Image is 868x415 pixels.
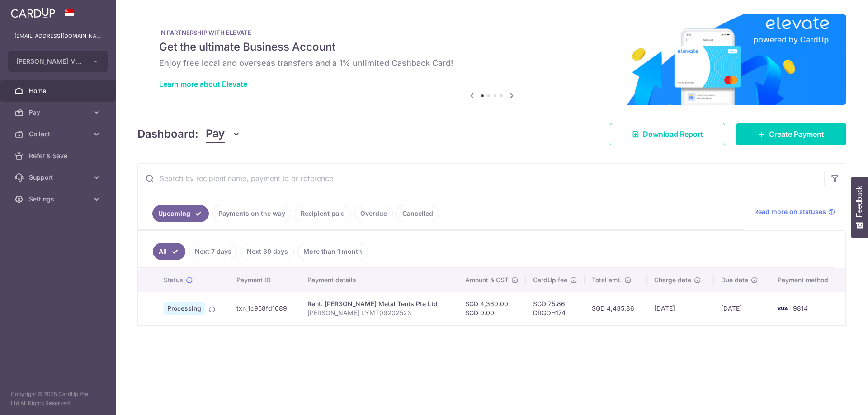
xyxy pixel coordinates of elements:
[610,123,725,145] a: Download Report
[159,40,825,54] h5: Get the ultimate Business Account
[714,292,770,325] td: [DATE]
[647,292,714,325] td: [DATE]
[29,195,89,204] span: Settings
[585,292,647,325] td: SGD 4,435.86
[189,243,237,260] a: Next 7 days
[164,275,183,284] span: Status
[773,303,791,314] img: Bank Card
[206,126,241,143] button: Pay
[754,207,835,216] a: Read more on statuses
[297,243,368,260] a: More than 1 month
[138,164,824,193] input: Search by recipient name, payment id or reference
[855,186,863,217] span: Feedback
[29,173,89,182] span: Support
[354,205,393,222] a: Overdue
[29,130,89,139] span: Collect
[769,129,824,140] span: Create Payment
[229,268,300,292] th: Payment ID
[643,129,703,140] span: Download Report
[11,7,55,18] img: CardUp
[137,14,846,105] img: Renovation banner
[736,123,846,145] a: Create Payment
[206,126,225,143] span: Pay
[14,32,101,41] p: [EMAIL_ADDRESS][DOMAIN_NAME]
[229,292,300,325] td: txn_1c958fd1089
[8,51,108,72] button: [PERSON_NAME] MANAGEMENT CONSULTANCY (S) PTE. LTD.
[137,126,198,142] h4: Dashboard:
[300,268,458,292] th: Payment details
[307,299,451,308] div: Rent. [PERSON_NAME] Metal Tents Pte Ltd
[721,275,748,284] span: Due date
[152,205,209,222] a: Upcoming
[159,29,825,36] p: IN PARTNERSHIP WITH ELEVATE
[29,151,89,160] span: Refer & Save
[29,86,89,95] span: Home
[526,292,585,325] td: SGD 75.86 DRGOH174
[159,58,825,69] h6: Enjoy free local and overseas transfers and a 1% unlimited Cashback Card!
[754,207,826,216] span: Read more on statuses
[793,304,808,312] span: 9814
[164,302,205,315] span: Processing
[295,205,351,222] a: Recipient paid
[396,205,439,222] a: Cancelled
[307,308,451,317] p: [PERSON_NAME] LYMT09202523
[153,243,185,260] a: All
[29,108,89,117] span: Pay
[458,292,526,325] td: SGD 4,360.00 SGD 0.00
[654,275,691,284] span: Charge date
[851,177,868,238] button: Feedback - Show survey
[533,275,567,284] span: CardUp fee
[770,268,845,292] th: Payment method
[592,275,622,284] span: Total amt.
[212,205,291,222] a: Payments on the way
[241,243,294,260] a: Next 30 days
[159,79,247,89] a: Learn more about Elevate
[465,275,509,284] span: Amount & GST
[16,57,83,66] span: [PERSON_NAME] MANAGEMENT CONSULTANCY (S) PTE. LTD.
